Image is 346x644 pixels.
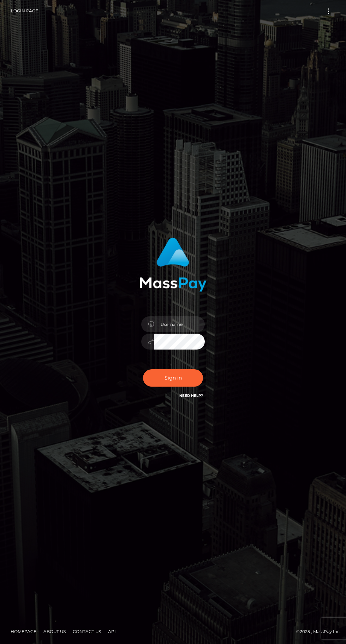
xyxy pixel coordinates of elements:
button: Sign in [143,369,203,387]
input: Username... [154,316,205,332]
img: MassPay Login [139,238,207,292]
a: API [105,626,119,637]
a: About Us [41,626,68,637]
a: Homepage [8,626,39,637]
button: Toggle navigation [322,6,335,16]
a: Need Help? [179,393,203,398]
a: Contact Us [70,626,104,637]
a: Login Page [11,4,38,18]
div: © 2025 , MassPay Inc. [5,628,341,636]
